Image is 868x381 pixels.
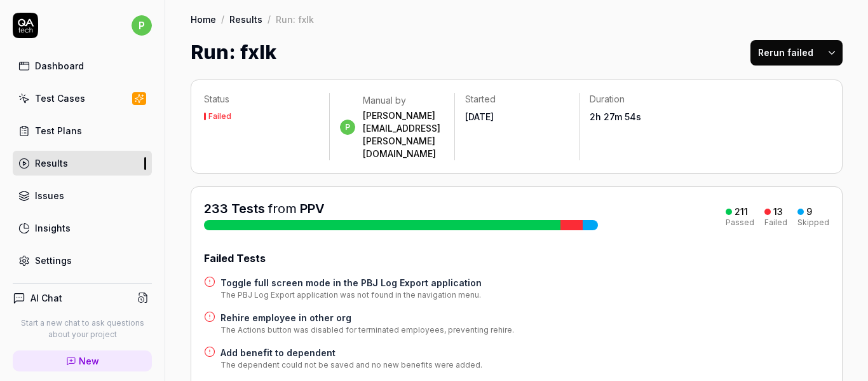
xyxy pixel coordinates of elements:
[79,354,99,368] span: New
[35,254,72,267] div: Settings
[13,86,152,111] a: Test Cases
[773,206,783,218] div: 13
[220,346,482,359] a: Add benefit to dependent
[221,13,224,25] div: /
[13,317,152,340] p: Start a new chat to ask questions about your project
[268,13,271,25] div: /
[300,201,325,216] a: PPV
[363,94,444,107] div: Manual by
[590,111,641,122] time: 2h 27m 54s
[13,53,152,78] a: Dashboard
[31,291,62,305] h4: AI Chat
[35,156,68,170] div: Results
[220,276,482,289] a: Toggle full screen mode in the PBJ Log Export application
[220,311,514,324] a: Rehire employee in other org
[13,183,152,208] a: Issues
[35,59,84,73] div: Dashboard
[735,206,748,218] div: 211
[806,206,812,218] div: 9
[13,151,152,176] a: Results
[764,219,787,226] div: Failed
[220,324,514,336] div: The Actions button was disabled for terminated employees, preventing rehire.
[13,350,152,371] a: New
[465,111,494,122] time: [DATE]
[35,124,82,137] div: Test Plans
[13,118,152,143] a: Test Plans
[363,109,444,160] div: [PERSON_NAME][EMAIL_ADDRESS][PERSON_NAME][DOMAIN_NAME]
[13,216,152,240] a: Insights
[35,92,85,105] div: Test Cases
[204,251,829,266] div: Failed Tests
[276,13,314,25] div: Run: fxIk
[204,93,319,106] p: Status
[35,189,64,202] div: Issues
[132,15,152,36] span: p
[220,359,482,371] div: The dependent could not be saved and no new benefits were added.
[132,13,152,38] button: p
[465,93,569,106] p: Started
[35,221,71,235] div: Insights
[191,13,216,25] a: Home
[208,113,231,120] div: Failed
[13,248,152,273] a: Settings
[797,219,829,226] div: Skipped
[204,201,265,216] span: 233 Tests
[268,201,297,216] span: from
[191,38,276,67] h1: Run: fxIk
[220,289,482,301] div: The PBJ Log Export application was not found in the navigation menu.
[590,93,694,106] p: Duration
[340,120,355,135] span: p
[726,219,754,226] div: Passed
[750,40,821,66] button: Rerun failed
[229,13,262,25] a: Results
